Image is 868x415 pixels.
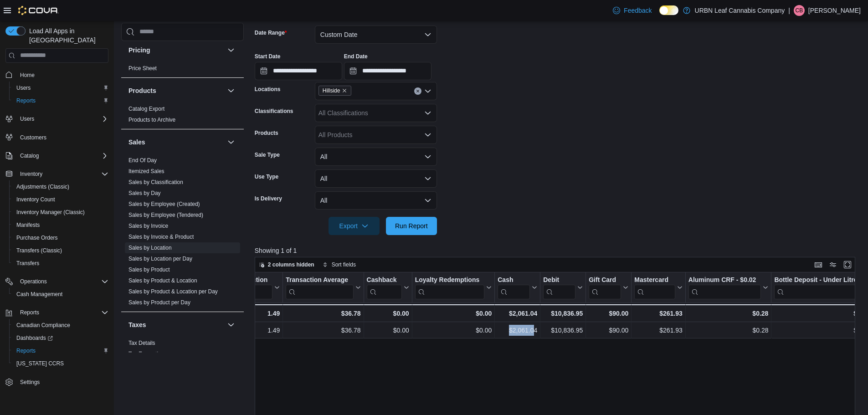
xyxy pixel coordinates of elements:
div: $261.93 [634,325,683,336]
span: Catalog [20,152,39,159]
a: Products to Archive [128,117,175,123]
div: Debit [543,276,575,299]
span: Customers [20,134,46,141]
button: Manifests [9,219,112,231]
button: Taxes [226,319,236,330]
img: Cova [18,6,59,15]
span: Purchase Orders [16,234,58,241]
span: Dashboards [16,334,53,342]
span: Sales by Employee (Created) [128,200,200,208]
h3: Sales [128,138,145,147]
button: Enter fullscreen [842,259,853,270]
span: Sales by Product & Location per Day [128,288,218,295]
a: Cash Management [13,289,66,300]
button: Sales [226,137,236,148]
span: Sort fields [332,261,356,268]
div: $261.93 [634,308,683,319]
a: Dashboards [13,333,56,343]
span: Sales by Location per Day [128,255,192,262]
div: Bottle Deposit - Under Litre [774,276,862,299]
a: Settings [16,377,43,388]
label: Classifications [255,108,293,115]
button: Inventory Manager (Classic) [9,206,112,219]
span: Inventory Count [13,194,108,205]
span: Catalog Export [128,105,164,113]
input: Press the down key to open a popover containing a calendar. [344,62,431,80]
a: Customers [16,132,50,143]
button: Reports [16,307,43,318]
button: Gift Card [589,276,628,299]
div: Cashback [366,276,401,299]
a: Home [16,70,38,81]
div: Products [121,103,244,129]
p: | [788,5,790,16]
span: Reports [13,95,108,106]
div: Constantine Burechailo [794,5,805,16]
span: Itemized Sales [128,168,164,175]
a: Reports [13,95,39,106]
span: Operations [20,278,47,285]
span: Operations [16,276,108,287]
button: Display options [827,259,838,270]
a: Sales by Classification [128,179,183,185]
button: Customers [2,131,112,144]
label: End Date [344,53,368,60]
a: Tax Details [128,340,155,346]
span: Reports [13,345,108,356]
button: Clear input [414,87,421,95]
div: $36.78 [286,325,360,336]
span: Users [16,84,31,92]
label: Use Type [255,173,278,180]
div: Qty Per Transaction [207,276,272,284]
div: Mastercard [634,276,675,299]
span: Run Report [395,221,428,231]
span: Sales by Employee (Tendered) [128,211,203,219]
button: Purchase Orders [9,231,112,244]
span: Hillside [323,86,340,95]
span: Reports [16,97,36,104]
div: Debit [543,276,575,284]
span: Hillside [318,86,352,96]
h3: Pricing [128,46,150,55]
button: Reports [9,344,112,357]
button: Operations [16,276,51,287]
nav: Complex example [5,65,108,413]
a: Sales by Invoice & Product [128,234,194,240]
p: URBN Leaf Cannabis Company [695,5,785,16]
button: Inventory [2,168,112,180]
span: Products to Archive [128,116,175,123]
span: Inventory Manager (Classic) [13,207,108,218]
button: Sort fields [319,259,360,270]
button: Users [9,82,112,94]
span: Reports [20,309,39,316]
span: Transfers (Classic) [16,247,62,254]
button: Transfers (Classic) [9,244,112,257]
button: All [315,191,437,210]
a: Canadian Compliance [13,320,74,331]
span: Customers [16,132,108,143]
label: Products [255,129,278,137]
div: $0.28 [688,325,769,336]
a: Sales by Day [128,190,161,196]
button: Pricing [128,46,224,55]
a: Sales by Product & Location per Day [128,288,218,295]
div: $0.00 [415,325,492,336]
button: All [315,169,437,188]
button: Catalog [2,149,112,162]
span: Adjustments (Classic) [16,183,69,190]
span: Sales by Classification [128,179,183,186]
a: [US_STATE] CCRS [13,358,67,369]
div: Loyalty Redemptions [415,276,484,299]
button: All [315,148,437,166]
div: Gift Card [589,276,621,299]
div: Loyalty Redemptions [415,276,484,284]
div: Cash [498,276,530,284]
a: Transfers [13,258,43,269]
button: Open list of options [424,131,431,138]
button: Keyboard shortcuts [813,259,824,270]
input: Press the down key to open a popover containing a calendar. [255,62,342,80]
a: Adjustments (Classic) [13,181,73,192]
button: Export [329,217,380,235]
a: Inventory Count [13,194,59,205]
p: [PERSON_NAME] [808,5,861,16]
